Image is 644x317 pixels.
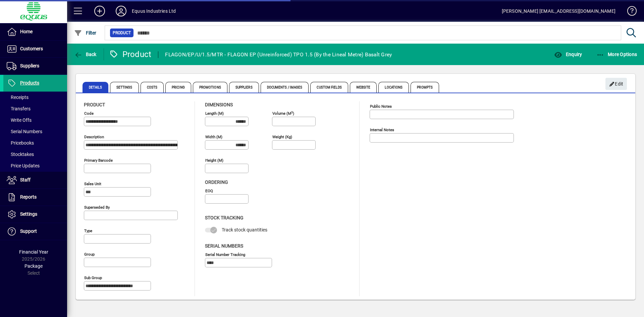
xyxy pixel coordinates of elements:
mat-label: Length (m) [205,111,224,116]
a: Support [3,223,67,240]
span: Prompts [411,82,439,93]
span: Product [84,102,105,107]
a: Settings [3,206,67,223]
span: Products [20,80,39,86]
span: Reports [20,194,37,200]
button: Back [72,48,98,60]
mat-label: Group [84,252,95,257]
a: Reports [3,189,67,206]
span: Product [113,30,131,36]
a: Price Updates [3,160,67,171]
span: Write Offs [7,117,32,123]
span: Edit [609,78,624,90]
a: Staff [3,172,67,189]
span: Costs [141,82,164,93]
span: Stock Tracking [205,215,244,220]
button: Add [89,5,110,17]
button: Edit [605,78,627,90]
mat-label: Weight (Kg) [272,135,292,139]
mat-label: Width (m) [205,135,222,139]
span: Serial Numbers [205,243,243,249]
span: Receipts [7,95,29,100]
mat-label: Description [84,135,104,139]
span: Support [20,228,37,234]
span: Home [20,29,33,34]
mat-label: Type [84,228,92,233]
span: Details [83,82,108,93]
app-page-header-button: Back [67,48,104,60]
span: Enquiry [554,52,582,57]
span: Pricebooks [7,140,34,146]
a: Pricebooks [3,137,67,149]
span: Customers [20,46,43,51]
sup: 3 [291,110,293,114]
mat-label: Public Notes [370,104,392,109]
div: Equus Industries Ltd [132,6,176,16]
span: Filter [74,30,97,36]
div: [PERSON_NAME] [EMAIL_ADDRESS][DOMAIN_NAME] [502,6,615,16]
a: Stocktakes [3,149,67,160]
span: Staff [20,177,31,182]
span: Suppliers [20,63,39,68]
span: Transfers [7,106,31,111]
span: Settings [20,211,37,217]
a: Write Offs [3,114,67,126]
a: Receipts [3,92,67,103]
mat-label: Sub group [84,275,102,280]
mat-label: Serial Number tracking [205,252,245,257]
mat-label: Code [84,111,94,116]
mat-label: EOQ [205,189,213,193]
span: Custom Fields [310,82,348,93]
mat-label: Volume (m ) [272,111,294,116]
mat-label: Height (m) [205,158,223,163]
span: Locations [378,82,409,93]
button: Filter [72,27,98,39]
button: More Options [595,48,639,60]
span: Promotions [193,82,227,93]
mat-label: Primary barcode [84,158,113,163]
span: Ordering [205,179,228,185]
a: Serial Numbers [3,126,67,137]
a: Knowledge Base [622,1,636,23]
span: Price Updates [7,163,40,168]
mat-label: Sales unit [84,181,101,186]
span: Pricing [165,82,191,93]
mat-label: Superseded by [84,205,110,210]
button: Profile [110,5,132,17]
div: Product [109,49,152,60]
span: More Options [596,52,637,57]
span: Track stock quantities [222,227,267,232]
span: Settings [110,82,139,93]
span: Dimensions [205,102,233,107]
span: Suppliers [229,82,259,93]
mat-label: Internal Notes [370,127,394,132]
span: Documents / Images [261,82,309,93]
div: FLAGON/EP/U/1.5/MTR - FLAGON EP (Unreinforced) TPO 1.5 (By the Lineal Metre) Basalt Grey [165,49,392,60]
span: Back [74,52,97,57]
a: Home [3,23,67,40]
span: Stocktakes [7,152,34,157]
span: Serial Numbers [7,129,42,134]
a: Customers [3,41,67,57]
a: Transfers [3,103,67,114]
button: Enquiry [552,48,584,60]
span: Website [350,82,377,93]
span: Financial Year [19,249,48,255]
span: Package [24,263,43,269]
a: Suppliers [3,58,67,74]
